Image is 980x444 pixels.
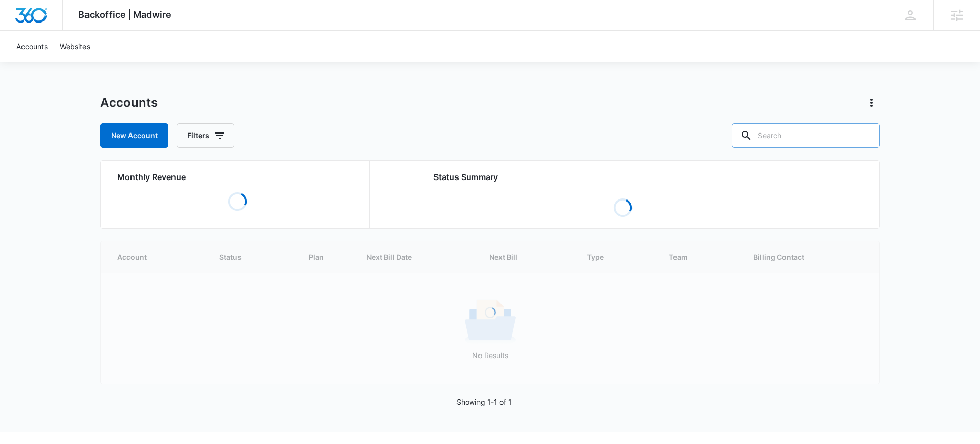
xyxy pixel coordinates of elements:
[177,123,234,148] button: Filters
[54,31,96,62] a: Websites
[433,171,812,183] h2: Status Summary
[78,9,171,20] span: Backoffice | Madwire
[100,123,168,148] a: New Account
[863,95,880,111] button: Actions
[10,31,54,62] a: Accounts
[117,171,357,183] h2: Monthly Revenue
[100,95,158,110] h1: Accounts
[456,396,512,407] p: Showing 1-1 of 1
[732,123,880,148] input: Search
